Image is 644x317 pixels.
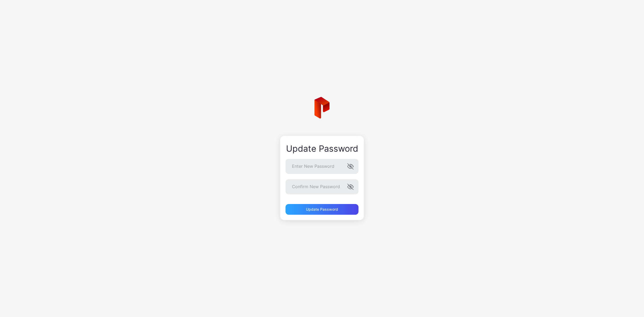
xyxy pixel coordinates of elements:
[286,144,358,154] div: Update Password
[286,179,358,194] input: Confirm New Password
[306,207,338,212] div: Update Password
[286,159,358,174] input: Enter New Password
[347,184,354,190] button: Confirm New Password
[286,204,358,215] button: Update Password
[347,163,354,170] button: Enter New Password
